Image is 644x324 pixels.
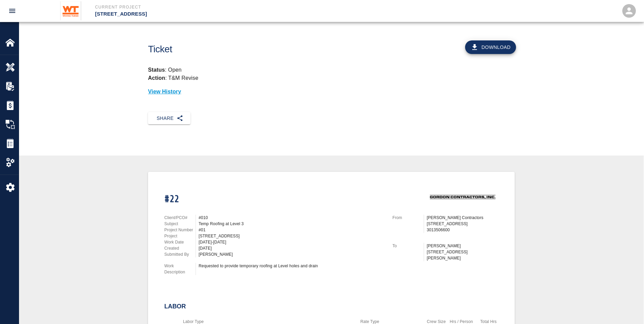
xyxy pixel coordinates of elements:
[199,233,384,239] div: [STREET_ADDRESS]
[95,4,359,10] p: Current Project
[427,227,498,233] p: 3013506600
[199,215,384,221] div: #010
[164,227,196,233] p: Project Number
[4,3,20,19] button: open drawer
[148,75,198,81] p: : T&M Revise
[95,10,359,18] p: [STREET_ADDRESS]
[148,112,190,125] button: Share
[199,263,384,269] div: Requested to provide temporary roofing at Level holes and drain
[164,194,384,205] h1: #22
[427,249,498,261] p: [STREET_ADDRESS][PERSON_NAME]
[199,227,384,233] div: #01
[465,40,516,54] button: Download
[392,215,424,221] p: From
[148,66,515,74] p: : Open
[199,245,384,251] div: [DATE]
[392,243,424,249] p: To
[148,88,515,96] p: View History
[164,245,196,251] p: Created
[199,221,384,227] div: Temp Roofing at Level 3
[148,75,165,81] strong: Action
[427,215,498,221] p: [PERSON_NAME] Contractors
[426,188,498,206] img: Gordon Contractors
[164,233,196,239] p: Project
[427,221,498,227] p: [STREET_ADDRESS]
[610,291,644,324] iframe: Chat Widget
[164,263,196,275] p: Work Description
[164,215,196,221] p: Client/PCO#
[148,44,360,55] h1: Ticket
[164,221,196,227] p: Subject
[164,239,196,245] p: Work Date
[427,243,498,249] p: [PERSON_NAME]
[164,303,498,310] h2: Labor
[199,239,384,245] div: [DATE]-[DATE]
[199,251,384,257] div: [PERSON_NAME]
[60,1,81,20] img: Whiting-Turner
[164,251,196,257] p: Submitted By
[148,67,165,73] strong: Status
